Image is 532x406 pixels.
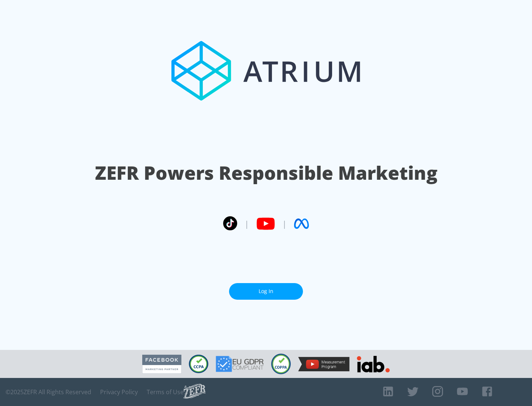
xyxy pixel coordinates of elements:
img: Facebook Marketing Partner [142,355,181,374]
img: COPPA Compliant [271,354,291,374]
span: | [282,218,287,229]
span: | [245,218,249,229]
span: © 2025 ZEFR All Rights Reserved [6,388,91,396]
a: Privacy Policy [100,388,138,396]
img: IAB [357,356,390,372]
h1: ZEFR Powers Responsible Marketing [95,160,437,186]
a: Terms of Use [147,388,184,396]
a: Log In [229,283,303,300]
img: GDPR Compliant [216,356,264,372]
img: YouTube Measurement Program [298,357,349,371]
img: CCPA Compliant [189,355,208,373]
